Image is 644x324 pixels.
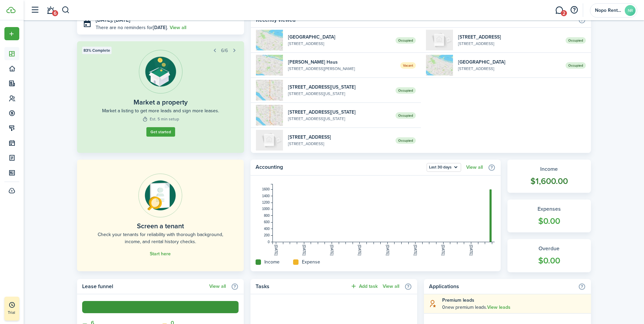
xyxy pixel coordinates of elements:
[566,62,586,69] span: Occupied
[92,231,229,245] home-placeholder-description: Check your tenants for reliability with thorough background, income, and rental history checks.
[146,127,175,137] a: Get started
[553,2,566,19] a: Messaging
[8,309,35,316] p: Trial
[264,227,270,231] tspan: 400
[441,245,445,256] tspan: [DATE]
[96,24,168,31] p: There are no reminders for .
[595,8,622,13] span: Nopo Rentals LLC
[84,47,110,53] span: 83% Complete
[427,163,461,172] button: Open menu
[442,304,586,311] explanation-description: 0 new premium leads .
[507,200,591,233] a: Expenses$0.00
[288,41,390,47] widget-list-item-description: [STREET_ADDRESS]
[350,282,378,290] button: Add task
[264,258,280,265] home-widget-title: Income
[274,245,278,256] tspan: [DATE]
[514,175,584,188] widget-stats-count: $1,600.00
[262,194,270,198] tspan: 1400
[288,59,395,66] widget-list-item-title: [PERSON_NAME] Haus
[507,160,591,193] a: Income$1,600.00
[210,46,219,55] button: Prev step
[514,165,584,173] widget-stats-title: Income
[566,37,586,44] span: Occupied
[625,5,636,16] avatar-text: NR
[288,134,390,141] widget-list-item-title: [STREET_ADDRESS]
[28,4,41,17] button: Open sidebar
[262,207,270,211] tspan: 1000
[139,50,183,94] img: Listing
[6,7,16,13] img: TenantCloud
[102,107,219,114] widget-step-description: Market a listing to get more leads and sign more leases.
[386,245,389,256] tspan: [DATE]
[134,97,188,107] widget-step-title: Market a property
[150,251,171,257] a: Start here
[262,201,270,204] tspan: 1200
[44,2,57,19] a: Notifications
[142,116,179,122] widget-step-time: Est. 5 min setup
[264,214,270,217] tspan: 800
[256,105,283,125] img: 1
[264,233,270,237] tspan: 200
[288,141,390,147] widget-list-item-description: [STREET_ADDRESS]
[396,137,416,144] span: Occupied
[4,27,19,40] button: Open menu
[52,10,58,16] span: 6
[413,245,417,256] tspan: [DATE]
[288,66,395,72] widget-list-item-description: [STREET_ADDRESS][PERSON_NAME]
[426,30,453,50] img: 2
[288,116,390,122] widget-list-item-description: [STREET_ADDRESS][US_STATE]
[427,163,461,172] button: Last 30 days
[396,37,416,44] span: Occupied
[138,173,182,217] img: Online payments
[256,30,283,50] img: 1
[466,165,483,170] a: View all
[256,55,283,75] img: 1
[288,33,390,41] widget-list-item-title: [GEOGRAPHIC_DATA]
[137,221,184,231] home-placeholder-title: Screen a tenant
[209,284,226,289] a: View all
[230,46,239,55] button: Next step
[4,297,19,321] a: Trial
[514,205,584,213] widget-stats-title: Expenses
[330,245,334,256] tspan: [DATE]
[458,66,560,72] widget-list-item-description: [STREET_ADDRESS]
[429,300,437,307] i: soft
[514,245,584,253] widget-stats-title: Overdue
[302,245,306,256] tspan: [DATE]
[256,282,347,291] home-widget-title: Tasks
[170,24,186,31] a: View all
[514,254,584,267] widget-stats-count: $0.00
[458,33,560,41] widget-list-item-title: [STREET_ADDRESS]
[288,91,390,97] widget-list-item-description: [STREET_ADDRESS][US_STATE]
[561,10,567,16] span: 2
[256,163,423,172] home-widget-title: Accounting
[288,109,390,116] widget-list-item-title: [STREET_ADDRESS][US_STATE]
[262,187,270,191] tspan: 1600
[396,87,416,94] span: Occupied
[153,24,167,31] b: [DATE]
[568,4,580,16] button: Open resource center
[507,239,591,272] a: Overdue$0.00
[383,284,399,289] a: View all
[288,84,390,91] widget-list-item-title: [STREET_ADDRESS][US_STATE]
[256,130,283,151] img: 1
[264,220,270,224] tspan: 600
[469,245,473,256] tspan: [DATE]
[302,258,320,265] home-widget-title: Expense
[62,4,70,16] button: Search
[426,55,453,75] img: 1
[256,80,283,100] img: 1
[514,215,584,228] widget-stats-count: $0.00
[442,297,586,304] explanation-title: Premium leads
[429,282,574,291] home-widget-title: Applications
[358,245,361,256] tspan: [DATE]
[458,41,560,47] widget-list-item-description: [STREET_ADDRESS]
[458,59,560,66] widget-list-item-title: [GEOGRAPHIC_DATA]
[268,240,270,244] tspan: 0
[82,282,206,291] home-widget-title: Lease funnel
[400,62,416,69] span: Vacant
[396,112,416,119] span: Occupied
[221,47,228,54] span: 6/6
[487,305,510,310] a: View leads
